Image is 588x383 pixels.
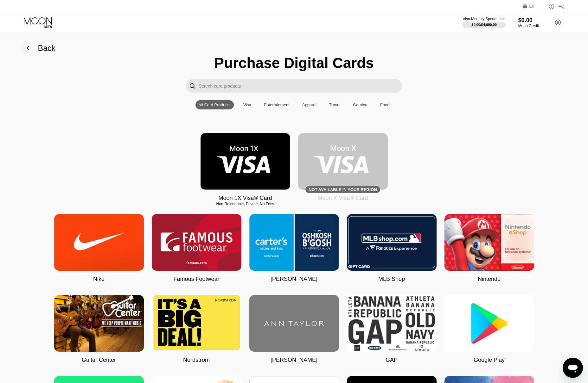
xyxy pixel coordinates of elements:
div: Famous Footwear [173,276,219,282]
div: Not available in your region [309,187,377,192]
div: Entertainment [261,100,293,109]
div: Travel [329,102,341,107]
div: Nordstrom [183,357,210,363]
div: FAQ [557,4,564,9]
div: MLB Shop [378,276,405,282]
div: EN [523,3,542,9]
div: All Card Products [195,100,234,109]
div: Visa Monthly Spend Limit$0.00/$4,000.00 [463,17,505,28]
div: Travel [326,100,344,109]
div: Gaming [353,102,367,107]
iframe: Button to launch messaging window [563,358,583,378]
div: Nike [93,276,105,282]
div: Apparel [299,100,320,109]
div: All Card Products [199,102,231,107]
div: Google Play [474,357,505,363]
div: Food [377,100,393,109]
div: Nintendo [478,276,501,282]
div: $0.00 / $4,000.00 [471,23,497,27]
div: Purchase Digital Cards [214,54,374,71]
div: Back [38,44,56,53]
div: EN [529,4,535,9]
div: Apparel [302,102,316,107]
div: Back [22,42,56,54]
div: Guitar Center [82,357,116,363]
div: Visa Monthly Spend Limit [463,17,505,21]
div: [PERSON_NAME] [271,276,317,282]
div:  [189,82,195,90]
div: Moon 1X Visa® Card [218,195,272,201]
div:  [186,79,199,93]
div: [PERSON_NAME] [271,357,317,363]
div: Gaming [350,100,371,109]
div: Not available in your region [298,133,388,190]
div: Non-Reloadable, Private, No Fees [201,202,290,206]
input: Search card products [199,79,402,93]
div: FAQ [542,3,564,9]
div: GAP [386,357,398,363]
div: Entertainment [264,102,290,107]
div: Food [380,102,390,107]
div: Moon Credit [518,24,539,28]
div: Moon X Visa® Card [317,195,368,201]
div: Visa [240,100,254,109]
div: $0.00 [518,17,539,24]
div: $0.00Moon Credit [518,17,539,28]
div: Visa [243,102,251,107]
